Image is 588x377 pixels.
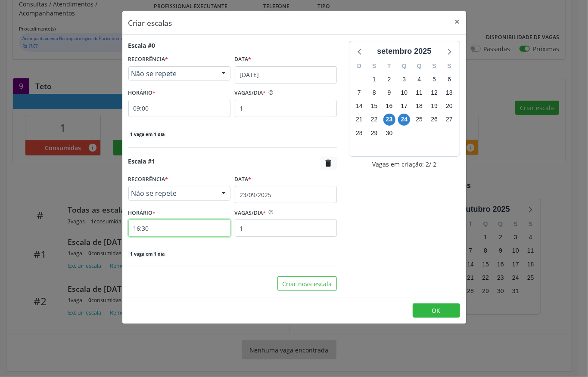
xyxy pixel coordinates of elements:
input: 00:00 [128,219,230,237]
span: quarta-feira, 10 de setembro de 2025 [398,87,410,99]
span: quinta-feira, 11 de setembro de 2025 [413,87,425,99]
button:  [320,157,337,170]
span: sexta-feira, 26 de setembro de 2025 [428,114,440,126]
span: quarta-feira, 24 de setembro de 2025 [398,114,410,126]
span: / 2 [429,160,436,169]
span: terça-feira, 23 de setembro de 2025 [383,114,395,126]
span: Não se repete [131,189,213,198]
div: Q [412,59,427,73]
span: segunda-feira, 22 de setembro de 2025 [368,114,380,126]
span: domingo, 14 de setembro de 2025 [353,100,365,112]
button: OK [413,303,460,318]
span: sexta-feira, 12 de setembro de 2025 [428,87,440,99]
span: 1 vaga em 1 dia [128,251,166,258]
span: sábado, 27 de setembro de 2025 [443,114,455,126]
label: Data [235,53,252,66]
span: terça-feira, 2 de setembro de 2025 [383,73,395,85]
span: Não se repete [131,69,213,78]
div: S [442,59,457,73]
span: sexta-feira, 19 de setembro de 2025 [428,100,440,112]
div: T [382,59,397,73]
button: Close [449,11,466,32]
label: Data [235,173,252,186]
span: domingo, 28 de setembro de 2025 [353,127,365,139]
span: quarta-feira, 17 de setembro de 2025 [398,100,410,112]
span: sábado, 6 de setembro de 2025 [443,73,455,85]
span: domingo, 21 de setembro de 2025 [353,114,365,126]
span: OK [432,306,441,315]
div: D [352,59,367,73]
ion-icon: help circle outline [266,87,274,96]
ion-icon: help circle outline [266,206,274,215]
div: Vagas em criação: 2 [349,160,460,169]
div: setembro 2025 [373,46,435,57]
span: domingo, 7 de setembro de 2025 [353,87,365,99]
span: sexta-feira, 5 de setembro de 2025 [428,73,440,85]
span: quarta-feira, 3 de setembro de 2025 [398,73,410,85]
div: Escala #1 [128,157,156,170]
span: quinta-feira, 25 de setembro de 2025 [413,114,425,126]
span: quinta-feira, 4 de setembro de 2025 [413,73,425,85]
label: VAGAS/DIA [235,206,266,219]
div: S [367,59,382,73]
label: VAGAS/DIA [235,87,266,100]
span: sábado, 20 de setembro de 2025 [443,100,455,112]
input: Selecione uma data [235,66,337,83]
span: segunda-feira, 15 de setembro de 2025 [368,100,380,112]
h5: Criar escalas [128,17,172,28]
div: S [427,59,442,73]
label: RECORRÊNCIA [128,173,168,186]
div: Escala #0 [128,41,156,50]
span: quinta-feira, 18 de setembro de 2025 [413,100,425,112]
label: HORÁRIO [128,87,156,100]
div: Q [397,59,412,73]
span: segunda-feira, 1 de setembro de 2025 [368,73,380,85]
label: HORÁRIO [128,206,156,219]
i:  [324,158,333,168]
input: 00:00 [128,100,230,117]
span: terça-feira, 16 de setembro de 2025 [383,100,395,112]
input: Selecione uma data [235,186,337,203]
label: RECORRÊNCIA [128,53,168,66]
span: terça-feira, 9 de setembro de 2025 [383,87,395,99]
button: Criar nova escala [277,276,337,291]
span: terça-feira, 30 de setembro de 2025 [383,127,395,139]
span: 1 vaga em 1 dia [128,131,166,138]
span: segunda-feira, 29 de setembro de 2025 [368,127,380,139]
span: sábado, 13 de setembro de 2025 [443,87,455,99]
span: segunda-feira, 8 de setembro de 2025 [368,87,380,99]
